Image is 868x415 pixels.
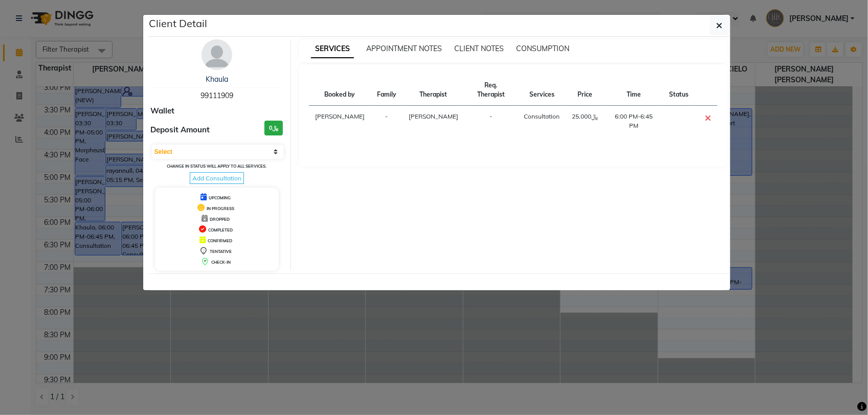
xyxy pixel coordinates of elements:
[454,44,504,53] span: CLIENT NOTES
[207,206,234,211] span: IN PROGRESS
[211,260,231,265] span: CHECK-IN
[206,75,228,84] a: Khaula
[209,195,231,200] span: UPCOMING
[371,75,403,106] th: Family
[604,106,663,137] td: 6:00 PM-6:45 PM
[149,16,208,31] h5: Client Detail
[572,112,598,121] div: ﷼25.000
[210,217,230,222] span: DROPPED
[201,91,233,100] span: 99111909
[264,121,283,135] h3: ﷼0
[663,75,695,106] th: Status
[167,164,266,169] small: Change in status will apply to all services.
[566,75,604,106] th: Price
[403,75,464,106] th: Therapist
[208,227,233,233] span: COMPLETED
[190,172,244,184] span: Add Consultation
[604,75,663,106] th: Time
[518,75,566,106] th: Services
[464,106,518,137] td: -
[309,75,371,106] th: Booked by
[151,124,210,136] span: Deposit Amount
[464,75,518,106] th: Req. Therapist
[202,39,232,70] img: avatar
[311,40,354,58] span: SERVICES
[309,106,371,137] td: [PERSON_NAME]
[371,106,403,137] td: -
[366,44,442,53] span: APPOINTMENT NOTES
[151,105,175,117] span: Wallet
[516,44,569,53] span: CONSUMPTION
[524,112,560,121] div: Consultation
[210,249,232,254] span: TENTATIVE
[409,112,458,120] span: [PERSON_NAME]
[208,238,232,243] span: CONFIRMED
